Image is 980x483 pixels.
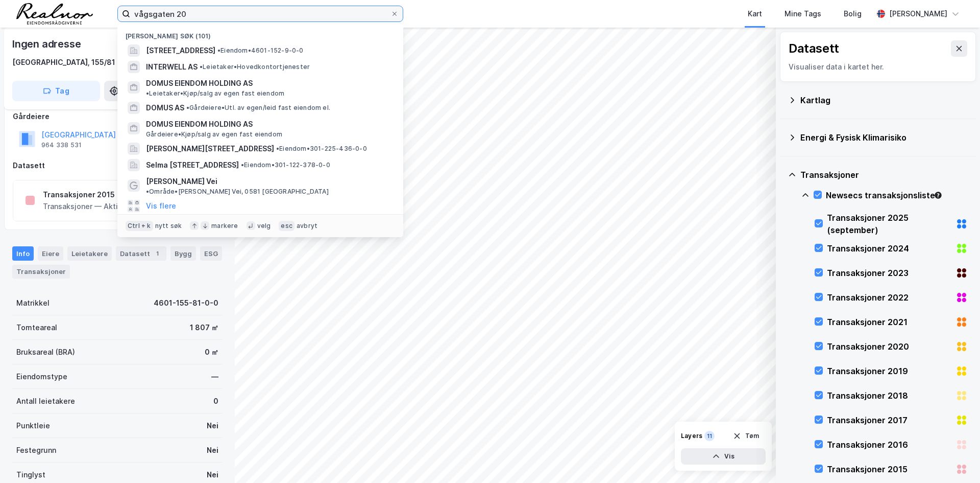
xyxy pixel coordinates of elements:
img: realnor-logo.934646d98de889bb5806.png [16,3,93,25]
div: Antall leietakere [16,395,75,407]
button: Vis [681,448,766,465]
div: Transaksjoner 2015 [827,463,951,475]
div: Kart [748,8,762,20]
div: 4601-155-81-0-0 [154,297,218,309]
div: Transaksjoner 2023 [827,267,951,279]
div: Transaksjoner 2024 [827,242,951,255]
div: nytt søk [155,222,182,230]
span: Eiendom • 4601-152-9-0-0 [217,47,304,55]
div: Ingen adresse [12,36,83,52]
div: ESG [200,246,222,261]
span: • [276,145,279,152]
span: • [217,47,220,54]
div: Visualiser data i kartet her. [789,61,967,73]
div: 1 807 ㎡ [190,321,218,334]
span: • [146,188,149,195]
div: avbryt [297,222,317,230]
div: Gårdeiere [13,110,222,123]
div: Datasett [13,159,222,172]
button: Tag [12,81,100,101]
div: markere [211,222,238,230]
div: Mine Tags [785,8,821,20]
button: Vis flere [146,200,176,212]
div: Nei [207,469,218,481]
div: Tinglyst [16,469,45,481]
div: Ctrl + k [126,221,153,231]
div: velg [257,222,271,230]
div: Festegrunn [16,444,56,456]
div: Transaksjoner — Aktiverte datasett [43,200,169,213]
span: • [186,104,189,111]
div: Datasett [116,246,166,261]
div: Nei [207,444,218,456]
span: Gårdeiere • Kjøp/salg av egen fast eiendom [146,130,282,139]
div: Info [12,246,34,261]
span: [PERSON_NAME][STREET_ADDRESS] [146,143,274,155]
span: DOMUS EIENDOM HOLDING AS [146,118,391,130]
div: 0 ㎡ [205,346,218,358]
div: [PERSON_NAME] søk (101) [117,24,403,42]
span: [STREET_ADDRESS] [146,44,215,57]
div: Transaksjoner [12,265,70,278]
div: Newsecs transaksjonsliste [826,189,968,201]
div: Transaksjoner 2016 [827,439,951,451]
div: Transaksjoner [800,169,968,181]
div: Kontrollprogram for chat [929,434,980,483]
div: Transaksjoner 2021 [827,316,951,328]
div: Bygg [170,246,196,261]
div: Transaksjoner 2025 (september) [827,212,951,236]
div: Transaksjoner 2018 [827,389,951,402]
span: [PERSON_NAME] Vei [146,175,217,188]
div: Transaksjoner 2020 [827,340,951,353]
div: Transaksjoner 2022 [827,291,951,304]
span: Leietaker • Kjøp/salg av egen fast eiendom [146,89,284,98]
span: DOMUS AS [146,102,184,114]
div: Energi & Fysisk Klimarisiko [800,131,968,144]
div: Bruksareal (BRA) [16,346,75,358]
iframe: Chat Widget [929,434,980,483]
div: Transaksjoner 2017 [827,414,951,426]
span: Eiendom • 301-122-378-0-0 [241,161,330,169]
div: Eiendomstype [16,371,67,383]
span: • [146,89,149,97]
div: Transaksjoner 2019 [827,365,951,377]
div: Tooltip anchor [934,191,943,200]
div: 964 338 531 [41,141,82,149]
div: Leietakere [67,246,112,261]
div: Datasett [789,40,839,57]
span: Selma [STREET_ADDRESS] [146,159,239,171]
button: Tøm [726,428,766,444]
div: [GEOGRAPHIC_DATA], 155/81 [12,56,115,68]
span: INTERWELL AS [146,61,198,73]
div: Matrikkel [16,297,50,309]
div: Transaksjoner 2015 [43,189,169,201]
div: Kartlag [800,94,968,106]
div: — [211,371,218,383]
span: Leietaker • Hovedkontortjenester [200,63,310,71]
div: 1 [152,248,162,259]
span: Eiendom • 301-225-436-0-0 [276,145,367,153]
span: Gårdeiere • Utl. av egen/leid fast eiendom el. [186,104,330,112]
span: • [200,63,203,71]
span: Område • [PERSON_NAME] Vei, 0581 [GEOGRAPHIC_DATA] [146,188,329,196]
span: • [241,161,244,169]
div: [PERSON_NAME] [889,8,947,20]
div: Layers [681,432,702,440]
div: Nei [207,420,218,432]
div: Bolig [844,8,862,20]
div: Tomteareal [16,321,57,334]
div: Punktleie [16,420,50,432]
span: DOMUS EIENDOM HOLDING AS [146,77,253,89]
div: 0 [213,395,218,407]
input: Søk på adresse, matrikkel, gårdeiere, leietakere eller personer [130,6,390,21]
div: 11 [704,431,715,441]
div: Eiere [38,246,63,261]
div: esc [279,221,295,231]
